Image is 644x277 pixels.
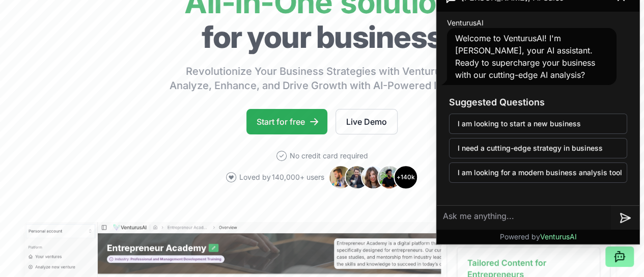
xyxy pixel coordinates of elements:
button: I am looking for a modern business analysis tool [449,162,627,183]
h3: Suggested Questions [449,95,627,109]
button: I need a cutting-edge strategy in business [449,138,627,158]
span: Welcome to VenturusAI! I'm [PERSON_NAME], your AI assistant. Ready to supercharge your business w... [455,33,595,80]
a: Live Demo [335,109,398,134]
img: Avatar 4 [377,165,402,189]
img: Avatar 1 [328,165,353,189]
img: Avatar 3 [361,165,385,189]
button: I am looking to start a new business [449,114,627,134]
img: Avatar 2 [345,165,369,189]
span: VenturusAI [447,18,484,28]
a: Start for free [246,109,327,134]
p: Powered by [499,232,576,242]
span: VenturusAI [540,232,576,241]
